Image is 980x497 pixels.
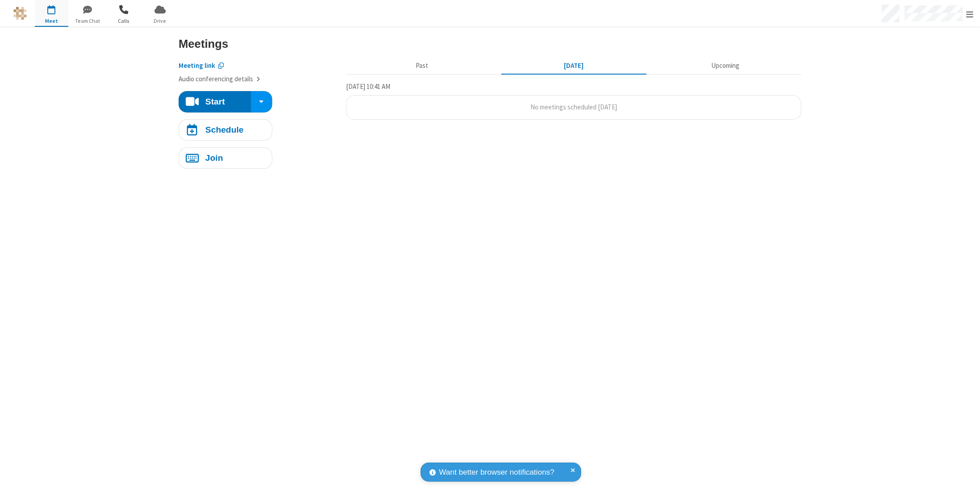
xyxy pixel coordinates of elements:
[179,54,339,84] section: Account details
[179,147,272,169] button: Join
[439,467,555,478] span: Want better browser notifications?
[205,97,225,106] h4: Start
[143,17,177,25] span: Drive
[653,58,798,75] button: Upcoming
[346,81,801,120] section: Today's Meetings
[35,17,68,25] span: Meet
[107,17,141,25] span: Calls
[958,474,973,491] iframe: Chat
[501,58,646,75] button: [DATE]
[530,103,617,111] span: No meetings scheduled [DATE]
[251,91,272,113] div: Start conference options
[350,58,495,75] button: Past
[179,61,224,71] button: Copy my meeting room link
[346,82,390,91] span: [DATE] 10:41 AM
[179,74,260,84] button: Audio conferencing details
[179,119,272,141] button: Schedule
[205,154,223,162] h4: Join
[179,91,251,113] button: Start
[205,125,244,134] h4: Schedule
[179,61,215,70] span: Copy my meeting room link
[71,17,104,25] span: Team Chat
[179,38,801,50] h3: Meetings
[13,7,27,20] img: iotum.​ucaas.​tech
